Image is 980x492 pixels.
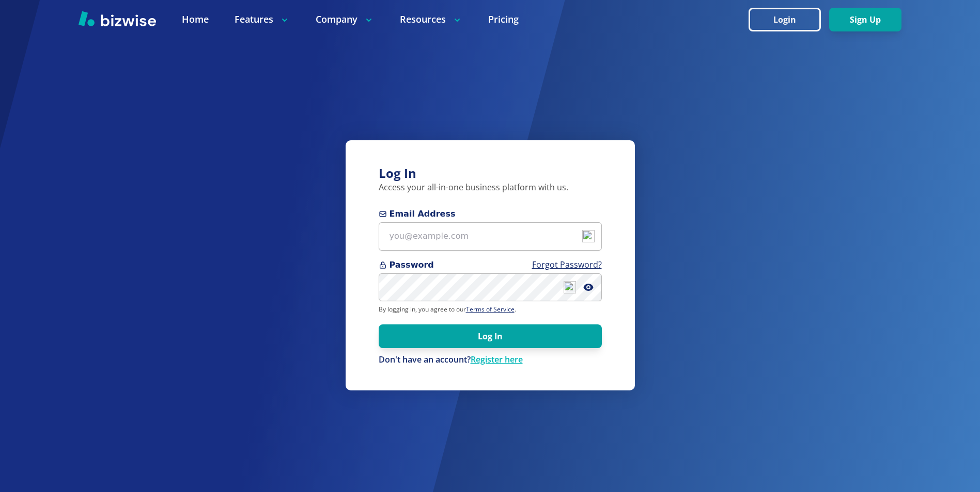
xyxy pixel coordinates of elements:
[749,15,829,25] a: Login
[400,13,462,26] p: Resources
[235,13,290,26] p: Features
[379,208,602,220] span: Email Address
[379,259,602,271] span: Password
[379,222,602,251] input: you@example.com
[379,354,602,366] div: Don't have an account?Register here
[379,324,602,348] button: Log In
[182,13,209,26] a: Home
[829,8,901,31] button: Sign Up
[379,165,602,182] h3: Log In
[749,8,821,31] button: Login
[532,259,602,270] a: Forgot Password?
[582,230,595,242] img: npw-badge-icon-locked.svg
[564,281,576,293] img: npw-badge-icon-locked.svg
[466,305,515,314] a: Terms of Service
[829,15,901,25] a: Sign Up
[379,354,602,366] p: Don't have an account?
[79,11,156,26] img: Bizwise Logo
[379,182,602,193] p: Access your all-in-one business platform with us.
[379,305,602,314] p: By logging in, you agree to our .
[488,13,519,26] a: Pricing
[316,13,374,26] p: Company
[471,354,523,365] a: Register here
